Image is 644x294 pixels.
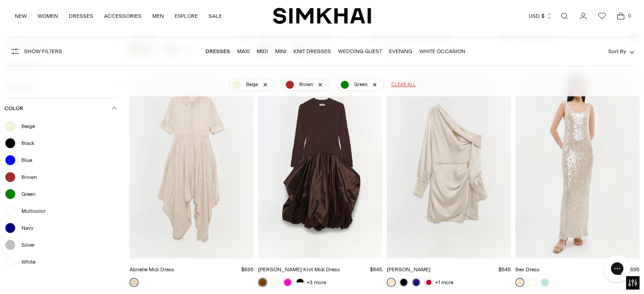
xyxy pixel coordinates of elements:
a: SALE [209,6,222,26]
a: +1 more [435,276,453,289]
iframe: Gorgias live chat messenger [599,252,635,285]
span: Brown [16,173,37,181]
a: Mini [275,48,286,54]
a: Brown [282,79,330,91]
a: Beige [229,79,275,91]
span: Black [16,139,34,147]
img: Kenlie Taffeta Knit Midi Dress [258,72,382,258]
a: Abrielle Midi Dress [130,266,174,273]
button: USD $ [529,6,552,26]
span: Clear all [391,81,416,88]
span: Blue [16,156,32,164]
a: [PERSON_NAME] Knit Midi Dress [258,266,340,273]
img: Abrielle Midi Dress [130,72,254,258]
a: Dresses [205,48,230,54]
a: Bex Dress [515,266,539,273]
a: MEN [152,6,164,26]
span: Sort By [608,48,626,54]
span: 0 [625,12,633,20]
a: Open search modal [556,7,573,25]
span: Multicolor [16,207,46,215]
a: +3 more [306,276,326,289]
a: [PERSON_NAME] [387,266,431,273]
button: Color [4,98,118,119]
img: Bex Dress [515,72,640,258]
span: $695 [241,266,254,273]
a: EXPLORE [175,6,198,26]
a: Wedding Guest [338,48,382,54]
a: Knit Dresses [293,48,331,54]
a: Maxi [237,48,250,54]
span: Beige [16,122,35,130]
span: Green [16,190,36,198]
a: NEW [15,6,27,26]
a: Evening [389,48,412,54]
a: Clear all [391,79,416,91]
a: Midi [257,48,268,54]
span: $545 [498,266,511,273]
span: White [16,258,35,266]
a: SIMKHAI [273,7,371,25]
a: Open cart modal [612,7,630,25]
a: WOMEN [38,6,58,26]
span: Navy [16,224,33,232]
a: Go to the account page [574,7,592,25]
img: Cameron Dress [387,72,511,258]
a: Green [337,79,384,91]
span: Show Filters [24,48,62,54]
a: Wishlist [593,7,611,25]
span: Color [4,105,112,112]
a: DRESSES [69,6,93,26]
a: ACCESSORIES [104,6,142,26]
span: Silver [16,241,35,249]
button: Sort By [608,46,634,56]
button: Show Filters [10,44,62,58]
nav: Linked collections [205,42,465,61]
a: White Occasion [419,48,465,54]
iframe: Sign Up via Text for Offers [7,260,90,287]
span: $845 [370,266,382,273]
